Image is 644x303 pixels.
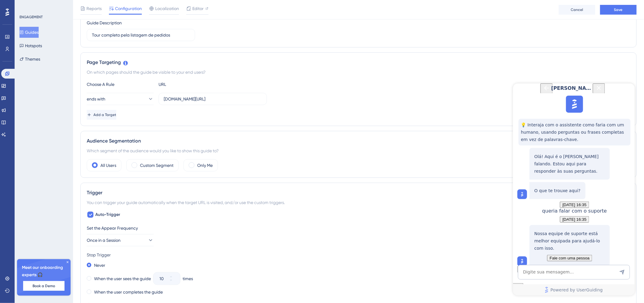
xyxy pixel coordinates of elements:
div: Choose A Rule [87,81,154,88]
input: yourwebsite.com/path [164,96,262,102]
div: On which pages should the guide be visible to your end users? [87,69,630,76]
button: Once in a Session [87,234,154,246]
button: Book a Demo [23,281,65,291]
button: Save [600,5,637,15]
div: Stop Trigger [87,251,630,259]
div: Which segment of the audience would you like to show this guide to? [87,147,630,154]
span: ends with [87,95,105,103]
label: All Users [100,162,116,169]
span: Configuration [115,5,142,12]
div: Set the Appear Frequency [87,224,630,232]
label: Custom Segment [140,162,173,169]
label: Never [94,262,105,269]
span: Auto-Trigger [95,211,120,218]
span: Cancel [571,7,583,12]
span: Once in a Session [87,237,121,244]
button: Cancel [559,5,595,15]
label: When the user sees the guide [94,275,151,282]
span: Save [614,7,623,12]
label: When the user completes the guide [94,288,163,296]
span: Book a Demo [33,284,55,288]
div: Page Targeting [87,59,630,66]
button: Add a Target [87,110,116,120]
iframe: UserGuiding AI Assistant [513,83,635,295]
button: ends with [87,93,154,105]
span: Meet our onboarding experts 🎧 [22,264,66,279]
span: Localization [155,5,179,12]
div: Audience Segmentation [87,137,630,145]
div: Guide Description [87,19,122,26]
label: Only Me [197,162,213,169]
div: You can trigger your guide automatically when the target URL is visited, and/or use the custom tr... [87,199,630,206]
div: times [183,275,193,282]
span: Add a Target [93,112,116,117]
span: Reports [86,5,102,12]
div: Trigger [87,189,630,196]
span: Editor [192,5,204,12]
div: URL [159,81,226,88]
input: Type your Guide’s Description here [92,32,190,38]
